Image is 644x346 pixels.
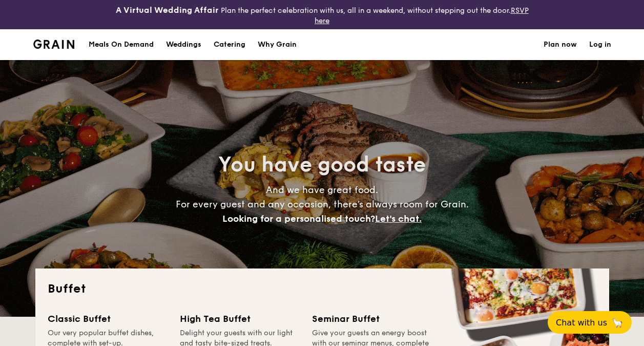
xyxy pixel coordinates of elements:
div: Seminar Buffet [312,312,432,326]
h1: Catering [214,29,245,60]
a: Meals On Demand [82,29,160,60]
div: Classic Buffet [48,312,168,326]
a: Plan now [544,29,577,60]
span: 🦙 [611,317,624,329]
span: Chat with us [556,318,607,328]
h2: Buffet [48,281,597,297]
div: Meals On Demand [89,29,154,60]
span: Let's chat. [375,213,422,224]
a: Why Grain [252,29,303,60]
div: Weddings [166,29,201,60]
div: Why Grain [258,29,297,60]
img: Grain [33,40,75,49]
div: High Tea Buffet [180,312,300,326]
button: Chat with us🦙 [548,311,632,334]
div: Plan the perfect celebration with us, all in a weekend, without stepping out the door. [108,4,537,25]
a: Catering [207,29,252,60]
a: Log in [589,29,611,60]
a: Weddings [160,29,207,60]
h4: A Virtual Wedding Affair [116,4,219,16]
a: Logotype [33,40,75,49]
